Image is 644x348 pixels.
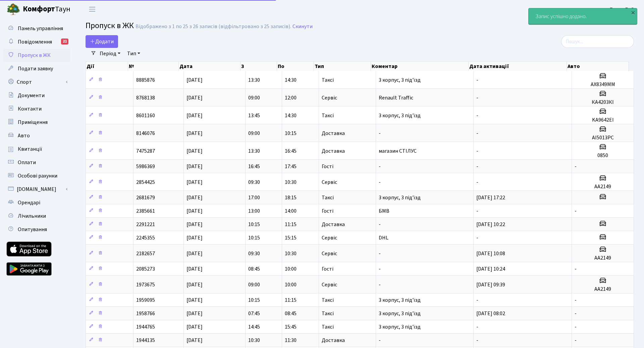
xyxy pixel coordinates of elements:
[18,119,48,126] span: Приміщення
[285,194,297,201] span: 18:15
[124,48,143,59] a: Тип
[248,296,260,304] span: 10:15
[186,221,203,228] span: [DATE]
[136,179,155,186] span: 2854425
[186,281,203,288] span: [DATE]
[136,112,155,119] span: 8601160
[18,65,53,72] span: Подати заявку
[322,235,337,240] span: Сервіс
[186,194,203,201] span: [DATE]
[476,163,478,170] span: -
[248,147,260,155] span: 13:30
[248,179,260,186] span: 09:30
[285,337,297,344] span: 11:30
[277,62,314,71] th: По
[379,207,389,215] span: БМВ
[476,179,478,186] span: -
[186,130,203,137] span: [DATE]
[3,129,70,142] a: Авто
[285,163,297,170] span: 17:45
[248,337,260,344] span: 10:30
[379,194,421,201] span: 3 корпус, 3 під'їзд
[476,207,478,215] span: -
[3,22,70,35] a: Панель управління
[292,23,313,30] a: Скинути
[567,62,629,71] th: Авто
[575,163,577,170] span: -
[18,199,40,206] span: Орендарі
[314,62,371,71] th: Тип
[90,38,114,45] span: Додати
[575,296,577,304] span: -
[575,152,631,159] h5: 0850
[529,8,637,24] div: Запис успішно додано.
[18,52,51,59] span: Пропуск в ЖК
[186,112,203,119] span: [DATE]
[136,337,155,344] span: 1944135
[136,221,155,228] span: 2291221
[379,147,417,155] span: магазин СТІЛУС
[136,265,155,273] span: 2085273
[18,159,36,166] span: Оплати
[18,25,63,32] span: Панель управління
[476,310,505,317] span: [DATE] 08:02
[575,337,577,344] span: -
[7,3,20,16] img: logo.png
[186,323,203,331] span: [DATE]
[136,76,155,84] span: 8885876
[610,5,636,13] a: Галас Р. О.
[3,223,70,236] a: Опитування
[322,113,334,118] span: Таксі
[322,164,333,169] span: Гості
[136,147,155,155] span: 7475287
[136,234,155,241] span: 2245355
[136,281,155,288] span: 1973675
[18,105,42,113] span: Контакти
[186,250,203,257] span: [DATE]
[575,81,631,88] h5: AX8349MM
[476,221,505,228] span: [DATE] 10:22
[379,310,421,317] span: 3 корпус, 3 під'їзд
[3,183,70,196] a: [DOMAIN_NAME]
[476,296,478,304] span: -
[186,310,203,317] span: [DATE]
[248,130,260,137] span: 09:00
[371,62,469,71] th: Коментар
[322,95,337,100] span: Сервіс
[379,281,381,288] span: -
[379,179,381,186] span: -
[248,163,260,170] span: 16:45
[186,207,203,215] span: [DATE]
[575,310,577,317] span: -
[561,35,634,48] input: Пошук...
[186,147,203,155] span: [DATE]
[136,296,155,304] span: 1959095
[379,250,381,257] span: -
[136,323,155,331] span: 1944765
[18,132,30,139] span: Авто
[285,323,297,331] span: 15:45
[3,169,70,183] a: Особові рахунки
[97,48,123,59] a: Період
[186,163,203,170] span: [DATE]
[248,112,260,119] span: 13:45
[285,250,297,257] span: 10:30
[248,76,260,84] span: 13:30
[379,323,421,331] span: 3 корпус, 3 під'їзд
[322,222,345,227] span: Доставка
[575,323,577,331] span: -
[285,179,297,186] span: 10:30
[240,62,277,71] th: З
[379,221,381,228] span: -
[136,207,155,215] span: 2385661
[86,35,118,48] a: Додати
[379,337,381,344] span: -
[285,94,297,101] span: 12:00
[3,89,70,102] a: Документи
[248,94,260,101] span: 09:00
[476,337,478,344] span: -
[248,265,260,273] span: 08:45
[18,172,57,180] span: Особові рахунки
[322,338,345,343] span: Доставка
[322,266,333,272] span: Гості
